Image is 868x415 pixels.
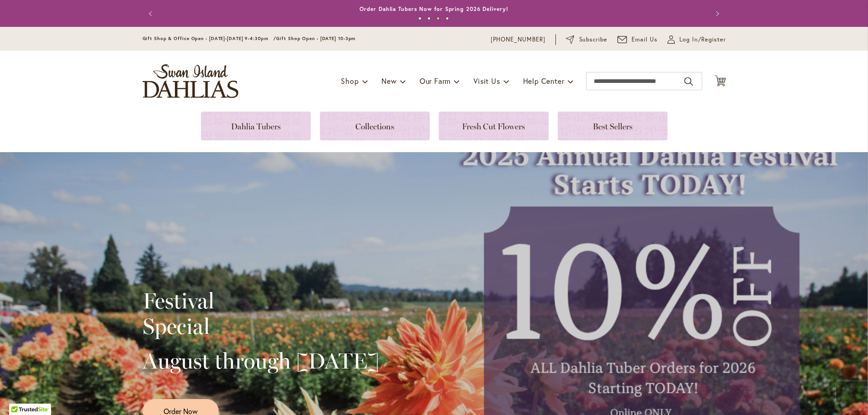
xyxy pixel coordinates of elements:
[143,288,379,339] h2: Festival Special
[473,76,500,86] span: Visit Us
[360,5,508,12] a: Order Dahlia Tubers Now for Spring 2026 Delivery!
[143,348,379,374] h2: August through [DATE]
[420,76,451,86] span: Our Farm
[446,17,449,20] button: 4 of 4
[437,17,440,20] button: 3 of 4
[491,35,546,44] a: [PHONE_NUMBER]
[341,76,359,86] span: Shop
[708,5,726,23] button: Next
[276,36,355,41] span: Gift Shop Open - [DATE] 10-3pm
[418,17,421,20] button: 1 of 4
[143,5,161,23] button: Previous
[381,76,396,86] span: New
[143,36,277,41] span: Gift Shop & Office Open - [DATE]-[DATE] 9-4:30pm /
[679,35,726,44] span: Log In/Register
[617,35,657,44] a: Email Us
[523,76,565,86] span: Help Center
[632,35,657,44] span: Email Us
[579,35,608,44] span: Subscribe
[143,64,238,98] a: store logo
[427,17,431,20] button: 2 of 4
[566,35,607,44] a: Subscribe
[668,35,726,44] a: Log In/Register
